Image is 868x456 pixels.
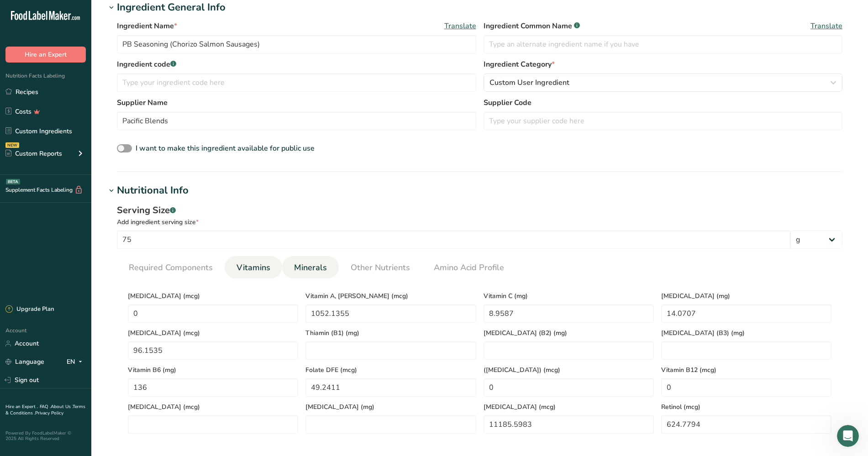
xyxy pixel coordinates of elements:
[117,97,476,108] label: Supplier Name
[484,35,843,53] input: Type an alternate ingredient name if you have
[5,404,85,416] a: Terms & Conditions .
[117,21,177,31] span: Ingredient Name
[305,291,476,301] span: Vitamin A, [PERSON_NAME] (mcg)
[6,179,20,184] div: BETA
[67,356,86,367] div: EN
[117,231,790,249] input: Type your serving size here
[661,328,831,338] span: [MEDICAL_DATA] (B3) (mg)
[129,262,213,274] span: Required Components
[97,90,175,110] div: Hi [PERSON_NAME].
[136,143,315,153] span: I want to make this ingredient available for public use
[5,305,54,314] div: Upgrade Plan
[15,193,123,209] b: if the full standard format cannot reasonably fit
[484,59,843,70] label: Ingredient Category
[42,283,58,300] span: Bad
[837,425,859,447] iframe: Intercom live chat
[65,285,78,298] span: OK
[117,217,842,227] div: Add ingredient serving size
[661,291,831,301] span: [MEDICAL_DATA] (mg)
[26,5,41,20] img: Profile image for LIA
[22,285,35,298] span: Terrible
[305,402,476,412] span: [MEDICAL_DATA] (mg)
[15,174,142,246] div: Hello [PERSON_NAME]! I hope my message finds you well! Sure you can use the linear FDA format. Pl...
[7,168,175,258] div: Rachelle says…
[489,77,569,88] span: Custom User Ingredient
[661,402,831,412] span: Retinol (mcg)
[434,262,504,274] span: Amino Acid Profile
[5,430,86,441] div: Powered By FoodLabelMaker © 2025 All Rights Reserved
[17,268,126,279] div: Rate your conversation
[484,112,843,130] input: Type your supplier code here
[128,402,298,412] span: [MEDICAL_DATA] (mcg)
[51,404,73,410] a: About Us .
[294,262,327,274] span: Minerals
[117,73,476,92] input: Type your ingredient code here
[7,168,150,251] div: Hello [PERSON_NAME]!I hope my message finds you well!Sureif the full standard format cannot reaso...
[305,328,476,338] span: Thiamin (B1) (mg)
[444,21,476,31] span: Translate
[484,73,843,92] button: Custom User Ingredient
[128,365,298,375] span: Vitamin B6 (mg)
[7,78,175,90] div: [DATE]
[128,328,298,338] span: [MEDICAL_DATA] (mcg)
[7,156,175,168] div: [DATE]
[305,365,476,375] span: Folate DFE (mcg)
[6,4,23,21] button: go back
[7,258,175,348] div: LIA says…
[7,33,150,71] div: In order to assist you better, may I kindly ask you to share your recipe name with me?
[5,142,19,148] div: NEW
[5,354,44,370] a: Language
[143,4,160,21] button: Home
[117,183,189,198] div: Nutritional Info
[484,97,843,108] label: Supplier Code
[160,4,177,20] div: Close
[44,11,114,21] p: The team can also help
[5,47,86,63] button: Hire an Expert
[7,33,175,78] div: Rachelle says…
[810,21,842,31] span: Translate
[117,59,476,70] label: Ingredient code
[484,291,654,301] span: Vitamin C (mg)
[35,410,63,416] a: Privacy Policy
[5,149,62,158] div: Custom Reports
[484,328,654,338] span: [MEDICAL_DATA] (B2) (mg)
[7,111,175,157] div: Ana says…
[117,35,476,53] input: Type your ingredient name here
[7,90,175,111] div: Ana says…
[104,96,168,105] div: Hi [PERSON_NAME].
[40,404,51,410] a: FAQ .
[128,291,298,301] span: [MEDICAL_DATA] (mcg)
[108,285,121,298] span: Amazing
[351,262,410,274] span: Other Nutrients
[117,112,476,130] input: Type your supplier name here
[33,111,175,149] div: Sorry, [DATE] we were very busy. The name of the recipe is PB Seasoning (Maple Salmon Sausages). ...
[5,404,38,410] a: Hire an Expert .
[40,117,168,144] div: Sorry, [DATE] we were very busy. The name of the recipe is PB Seasoning (Maple Salmon Sausages). ...
[117,204,842,217] div: Serving Size
[86,285,99,298] span: Great
[661,365,831,375] span: Vitamin B12 (mcg)
[484,365,654,375] span: ([MEDICAL_DATA]) (mcg)
[237,262,270,274] span: Vitamins
[484,21,580,31] span: Ingredient Common Name
[44,5,56,11] h1: LIA
[15,38,142,65] div: In order to assist you better, may I kindly ask you to share your recipe name with me?
[484,402,654,412] span: [MEDICAL_DATA] (mcg)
